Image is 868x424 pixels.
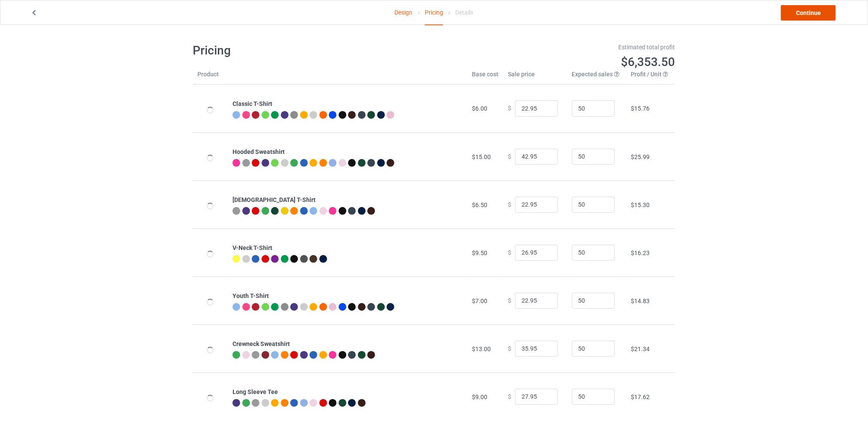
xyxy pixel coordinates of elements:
b: Long Sleeve Tee [233,388,278,395]
b: [DEMOGRAPHIC_DATA] T-Shirt [233,196,316,203]
b: Youth T-Shirt [233,292,269,299]
b: V-Neck T-Shirt [233,244,272,251]
a: Design [395,0,413,24]
div: Estimated total profit [440,43,676,51]
span: $6.00 [472,105,487,112]
span: $ [508,153,511,160]
span: $15.76 [631,105,650,112]
span: $ [508,105,511,112]
span: $9.00 [472,394,487,400]
span: $25.99 [631,153,650,160]
span: $6.50 [472,201,487,208]
span: $ [508,249,511,256]
span: $ [508,393,511,400]
span: $ [508,297,511,304]
span: $ [508,345,511,352]
span: $15.00 [472,153,491,160]
span: $6,353.50 [621,55,675,69]
h1: Pricing [193,43,428,58]
div: Pricing [425,0,443,25]
th: Profit / Unit [626,70,675,84]
span: $21.34 [631,346,650,352]
b: Classic T-Shirt [233,100,272,107]
th: Expected sales [567,70,626,84]
a: Continue [781,5,836,21]
img: heather_texture.png [281,303,289,311]
span: $9.50 [472,250,487,256]
b: Crewneck Sweatshirt [233,340,290,347]
span: $15.30 [631,201,650,208]
th: Product [193,70,228,84]
div: Details [455,0,473,24]
span: $ [508,201,511,208]
span: $16.23 [631,250,650,256]
span: $14.83 [631,298,650,304]
span: $13.00 [472,346,491,352]
th: Sale price [503,70,567,84]
img: heather_texture.png [290,111,298,119]
span: $7.00 [472,298,487,304]
b: Hooded Sweatshirt [233,148,285,155]
span: $17.62 [631,394,650,400]
th: Base cost [467,70,503,84]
